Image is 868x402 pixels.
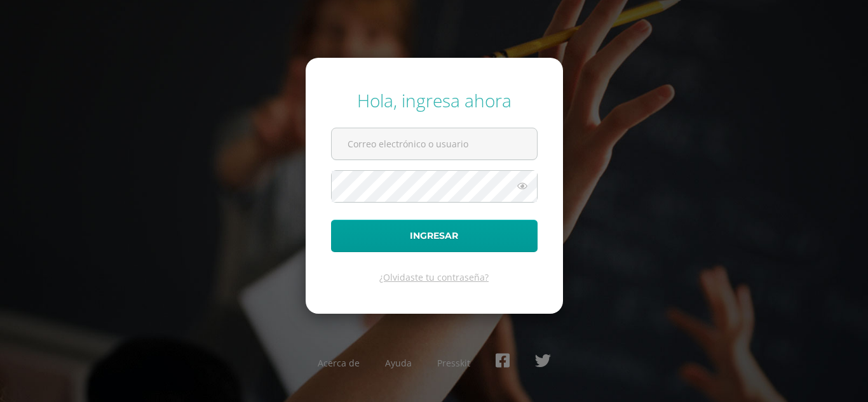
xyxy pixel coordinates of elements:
[331,88,538,112] div: Hola, ingresa ahora
[332,128,537,159] input: Correo electrónico o usuario
[437,357,470,369] a: Presskit
[331,220,538,252] button: Ingresar
[379,271,489,283] a: ¿Olvidaste tu contraseña?
[385,357,412,369] a: Ayuda
[318,357,360,369] a: Acerca de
